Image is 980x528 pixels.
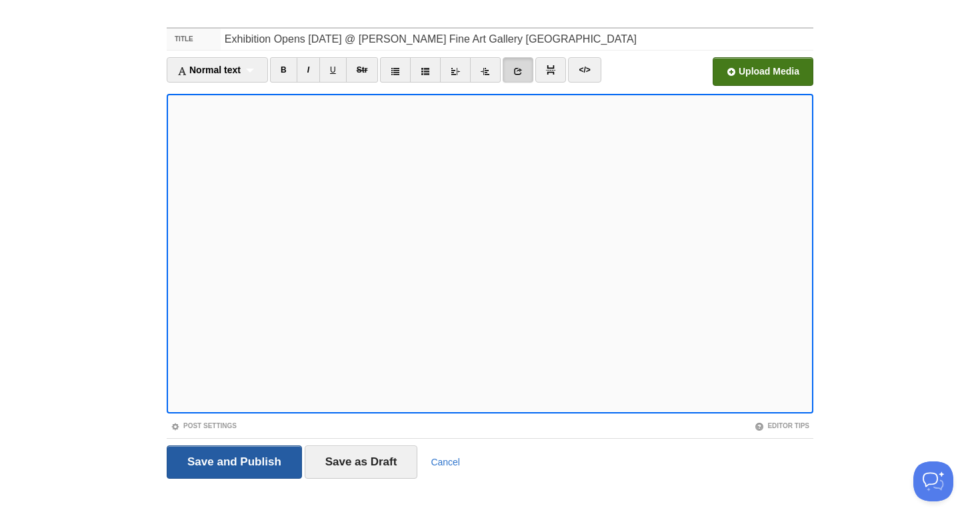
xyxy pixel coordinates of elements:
[913,461,953,501] iframe: Help Scout Beacon - Open
[167,29,221,50] label: Title
[546,65,555,75] img: pagebreak-icon.png
[568,57,601,83] a: </>
[755,422,809,429] a: Editor Tips
[357,65,368,75] del: Str
[270,57,297,83] a: B
[305,445,418,479] input: Save as Draft
[431,457,460,467] a: Cancel
[177,65,241,75] span: Normal text
[171,422,237,429] a: Post Settings
[346,57,379,83] a: Str
[319,57,347,83] a: U
[167,445,302,479] input: Save and Publish
[297,57,320,83] a: I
